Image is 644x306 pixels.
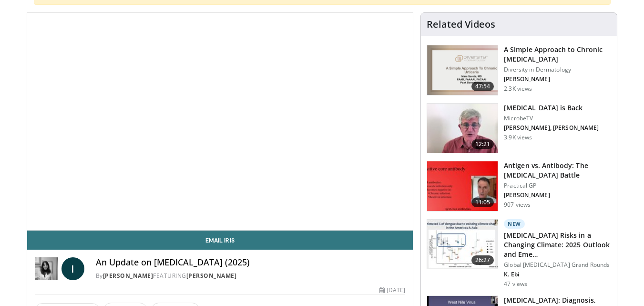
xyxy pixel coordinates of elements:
[427,45,498,95] img: dc941aa0-c6d2-40bd-ba0f-da81891a6313.png.150x105_q85_crop-smart_upscale.png
[504,45,611,64] h3: A Simple Approach to Chronic [MEDICAL_DATA]
[186,272,237,280] a: [PERSON_NAME]
[504,103,599,113] h3: [MEDICAL_DATA] is Back
[504,75,611,83] p: [PERSON_NAME]
[504,115,599,122] p: MicrobeTV
[504,280,527,288] p: 47 views
[96,257,406,268] h4: An Update on [MEDICAL_DATA] (2025)
[504,161,611,180] h3: Antigen vs. Antibody: The [MEDICAL_DATA] Battle
[504,191,611,199] p: [PERSON_NAME]
[504,201,531,209] p: 907 views
[471,139,494,149] span: 12:21
[471,255,494,265] span: 26:27
[471,82,494,91] span: 47:54
[504,261,611,269] p: Global [MEDICAL_DATA] Grand Rounds
[504,231,611,259] h3: [MEDICAL_DATA] Risks in a Changing Climate: 2025 Outlook and Eme…
[427,161,611,211] a: 11:05 Antigen vs. Antibody: The [MEDICAL_DATA] Battle Practical GP [PERSON_NAME] 907 views
[427,104,498,153] img: 537ec807-323d-43b7-9fe0-bad00a6af604.150x105_q85_crop-smart_upscale.jpg
[504,271,611,278] p: K. Ebi
[504,85,532,93] p: 2.3K views
[27,13,413,231] video-js: Video Player
[504,66,611,74] p: Diversity in Dermatology
[504,134,532,141] p: 3.9K views
[504,124,599,132] p: [PERSON_NAME], [PERSON_NAME]
[61,257,84,280] a: I
[427,161,498,211] img: 7472b800-47d2-44da-b92c-526da50404a8.150x105_q85_crop-smart_upscale.jpg
[504,219,525,229] p: New
[427,45,611,95] a: 47:54 A Simple Approach to Chronic [MEDICAL_DATA] Diversity in Dermatology [PERSON_NAME] 2.3K views
[471,198,494,207] span: 11:05
[27,231,413,250] a: Email Iris
[427,103,611,154] a: 12:21 [MEDICAL_DATA] is Back MicrobeTV [PERSON_NAME], [PERSON_NAME] 3.9K views
[427,220,498,269] img: 379f73db-1b2f-4a88-bc0a-c66465a3762a.150x105_q85_crop-smart_upscale.jpg
[35,257,58,280] img: Dr. Iris Gorfinkel
[379,286,405,295] div: [DATE]
[427,19,495,30] h4: Related Videos
[103,272,153,280] a: [PERSON_NAME]
[427,219,611,288] a: 26:27 New [MEDICAL_DATA] Risks in a Changing Climate: 2025 Outlook and Eme… Global [MEDICAL_DATA]...
[504,182,611,190] p: Practical GP
[96,272,406,280] div: By FEATURING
